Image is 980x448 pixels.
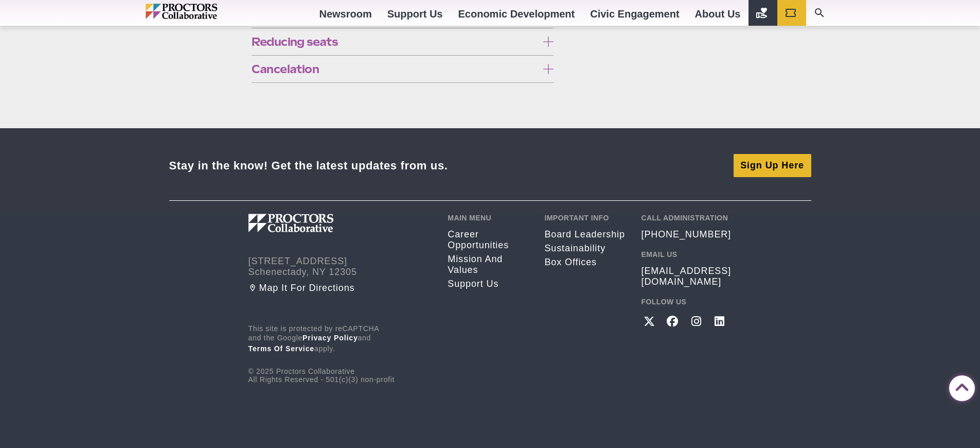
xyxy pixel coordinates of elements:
a: Privacy Policy [302,334,358,342]
h2: Call Administration [641,214,732,222]
div: © 2025 Proctors Collaborative All Rights Reserved - 501(c)(3) non-profit [248,324,433,384]
img: Proctors logo [248,214,387,232]
h2: Main Menu [448,214,529,222]
a: Sustainability [544,243,626,254]
p: This site is protected by reCAPTCHA and the Google and apply. [248,324,433,354]
a: [PHONE_NUMBER] [641,229,731,240]
h2: Important Info [544,214,626,222]
a: Board Leadership [544,229,626,240]
address: [STREET_ADDRESS] Schenectady, NY 12305 [248,256,433,278]
span: Reducing seats [252,36,538,47]
a: Mission and Values [448,254,529,275]
a: Map it for directions [248,283,433,294]
h2: Follow Us [641,298,732,306]
a: Box Offices [544,257,626,268]
div: Stay in the know! Get the latest updates from us. [169,159,448,173]
a: Back to Top [949,376,970,397]
img: Proctors logo [146,4,261,19]
a: Support Us [448,279,529,289]
a: Terms of Service [248,344,315,353]
a: [EMAIL_ADDRESS][DOMAIN_NAME] [641,266,732,287]
a: Career opportunities [448,229,529,251]
a: Sign Up Here [734,154,811,177]
h2: Email Us [641,250,732,259]
span: Cancelation [252,63,538,75]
